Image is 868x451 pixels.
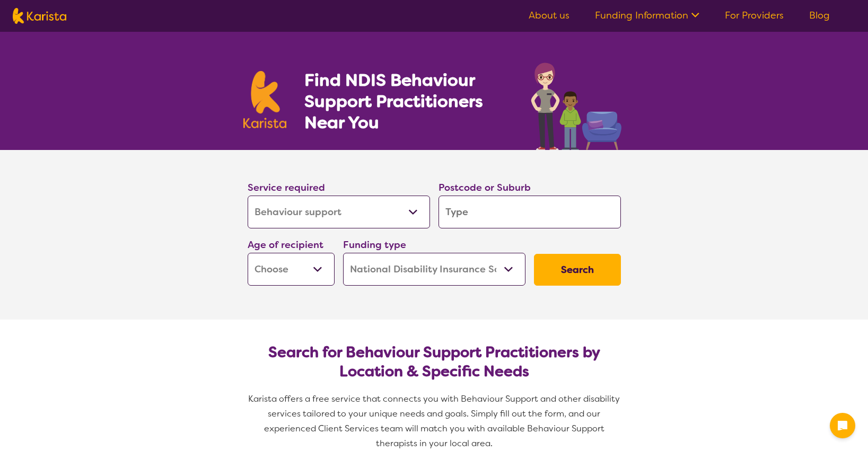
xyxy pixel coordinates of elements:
[439,196,621,228] input: Type
[248,181,325,194] label: Service required
[243,71,287,128] img: Karista logo
[528,57,625,150] img: behaviour-support
[595,9,699,22] a: Funding Information
[256,343,612,381] h2: Search for Behaviour Support Practitioners by Location & Specific Needs
[243,392,625,451] p: Karista offers a free service that connects you with Behaviour Support and other disability servi...
[13,8,66,24] img: Karista logo
[304,69,510,133] h1: Find NDIS Behaviour Support Practitioners Near You
[248,238,323,251] label: Age of recipient
[439,181,531,194] label: Postcode or Suburb
[343,238,406,251] label: Funding type
[529,9,569,22] a: About us
[534,254,621,286] button: Search
[809,9,830,22] a: Blog
[725,9,784,22] a: For Providers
